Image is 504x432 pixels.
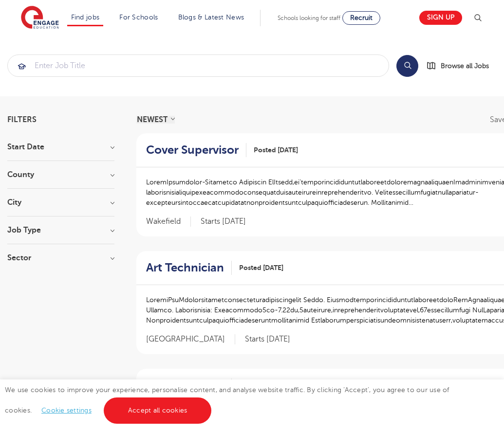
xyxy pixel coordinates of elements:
[245,334,290,344] p: Starts [DATE]
[8,55,389,76] input: Submit
[7,143,114,151] h3: Start Date
[178,14,244,21] a: Blogs & Latest News
[146,334,235,344] span: [GEOGRAPHIC_DATA]
[146,143,246,157] a: Cover Supervisor
[146,261,232,275] a: Art Technician
[119,14,158,21] a: For Schools
[201,216,246,227] p: Starts [DATE]
[71,14,100,21] a: Find jobs
[146,261,224,275] h2: Art Technician
[342,11,380,25] a: Recruit
[146,378,224,393] h2: Art Technician
[426,60,497,72] a: Browse all Jobs
[7,226,114,234] h3: Job Type
[350,14,373,21] span: Recruit
[146,143,239,157] h2: Cover Supervisor
[7,54,389,77] div: Submit
[419,11,462,25] a: Sign up
[7,198,114,206] h3: City
[104,397,212,424] a: Accept all cookies
[146,378,232,393] a: Art Technician
[7,171,114,179] h3: County
[41,407,92,414] a: Cookie settings
[21,6,59,30] img: Engage Education
[7,116,37,124] span: Filters
[239,263,283,273] span: Posted [DATE]
[396,55,418,77] button: Search
[441,60,489,72] span: Browse all Jobs
[254,145,298,155] span: Posted [DATE]
[5,386,449,414] span: We use cookies to improve your experience, personalise content, and analyse website traffic. By c...
[278,15,340,21] span: Schools looking for staff
[7,254,114,262] h3: Sector
[146,216,191,227] span: Wakefield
